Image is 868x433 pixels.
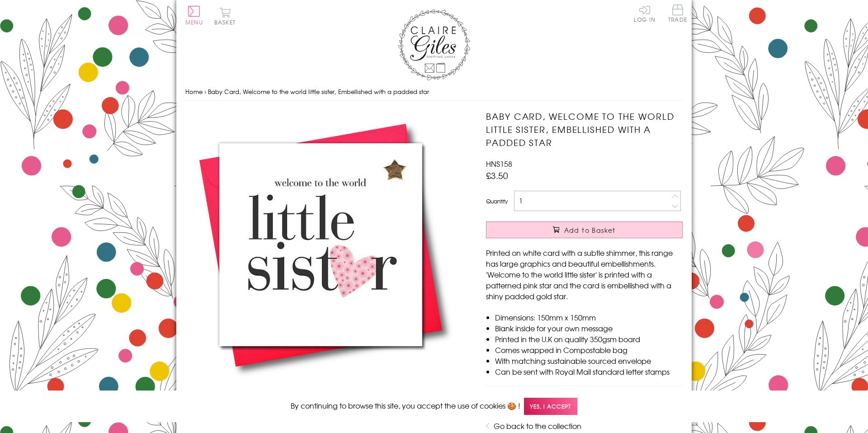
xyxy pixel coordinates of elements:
[524,398,577,415] span: Yes, I accept
[185,18,203,26] span: Menu
[486,158,512,169] span: HNS158
[486,110,683,149] h1: Baby Card, Welcome to the world little sister, Embellished with a padded star
[486,197,508,205] label: Quantity
[208,87,429,96] span: Baby Card, Welcome to the world little sister, Embellished with a padded star
[486,169,508,182] span: £3.50
[495,323,683,334] li: Blank inside for your own message
[495,366,683,377] li: Can be sent with Royal Mail standard letter stamps
[494,420,581,431] a: Go back to the collection
[495,355,683,366] li: With matching sustainable sourced envelope
[495,312,683,323] li: Dimensions: 150mm x 150mm
[634,5,656,22] a: Log In
[204,87,206,96] span: ›
[398,9,470,80] img: Claire Giles Greetings Cards
[668,5,687,22] span: Trade
[486,247,683,301] p: Printed on white card with a subtle shimmer, this range has large graphics and beautiful embellis...
[185,6,203,25] button: Menu
[486,221,683,238] button: Add to Basket
[668,5,687,24] a: Trade
[212,7,237,25] button: Basket
[185,83,683,101] nav: breadcrumbs
[185,87,203,96] a: Home
[495,334,683,344] li: Printed in the U.K on quality 350gsm board
[185,110,457,381] img: Baby Card, Welcome to the world little sister, Embellished with a padded star
[564,226,616,235] span: Add to Basket
[495,344,683,355] li: Comes wrapped in Compostable bag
